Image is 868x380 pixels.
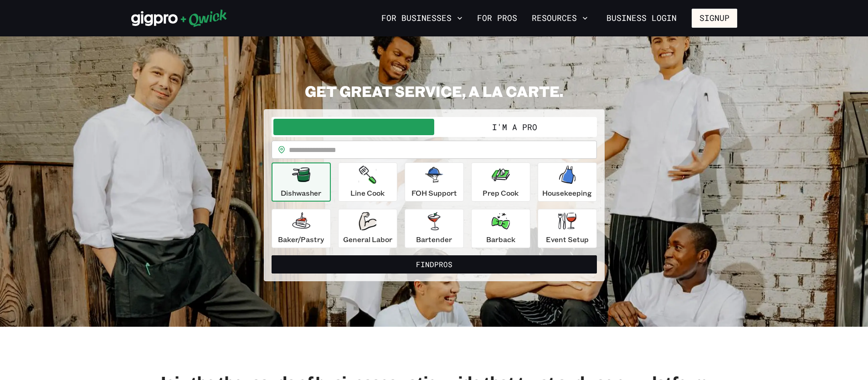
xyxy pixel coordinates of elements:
a: For Pros [473,10,521,26]
p: General Labor [343,234,392,245]
button: Baker/Pastry [272,209,331,248]
p: Bartender [416,234,452,245]
button: For Businesses [378,10,466,26]
button: Line Cook [338,162,397,202]
button: FindPros [272,255,597,274]
button: I'm a Business [273,119,434,135]
button: Prep Cook [471,162,530,202]
p: Baker/Pastry [278,234,324,245]
button: Signup [692,9,737,28]
button: Event Setup [538,209,597,248]
button: Bartender [405,209,464,248]
button: Barback [471,209,530,248]
p: Event Setup [546,234,589,245]
button: Dishwasher [272,162,331,202]
button: FOH Support [405,162,464,202]
button: Housekeeping [538,162,597,202]
button: Resources [528,10,591,26]
h2: GET GREAT SERVICE, A LA CARTE. [264,82,605,100]
p: Prep Cook [483,187,519,198]
a: Business Login [599,9,684,28]
p: Housekeeping [542,187,592,198]
p: Barback [486,234,515,245]
button: I'm a Pro [434,119,595,135]
p: Line Cook [350,187,385,198]
p: FOH Support [411,187,457,198]
p: Dishwasher [281,187,321,198]
button: General Labor [338,209,397,248]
